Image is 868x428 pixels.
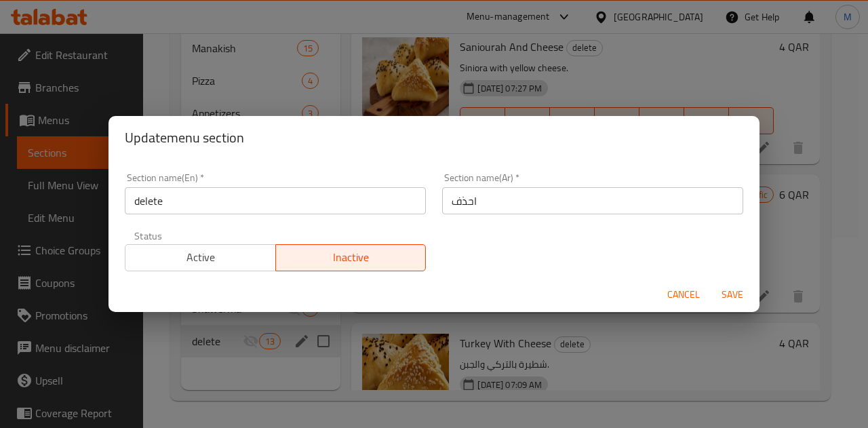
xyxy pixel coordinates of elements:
[125,127,743,149] h2: Update menu section
[711,282,754,307] button: Save
[716,286,749,303] span: Save
[275,244,427,271] button: Inactive
[442,187,743,214] input: Please enter section name(ar)
[281,248,421,267] span: Inactive
[667,286,700,303] span: Cancel
[125,244,276,271] button: Active
[131,248,271,267] span: Active
[662,282,705,307] button: Cancel
[125,187,426,214] input: Please enter section name(en)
